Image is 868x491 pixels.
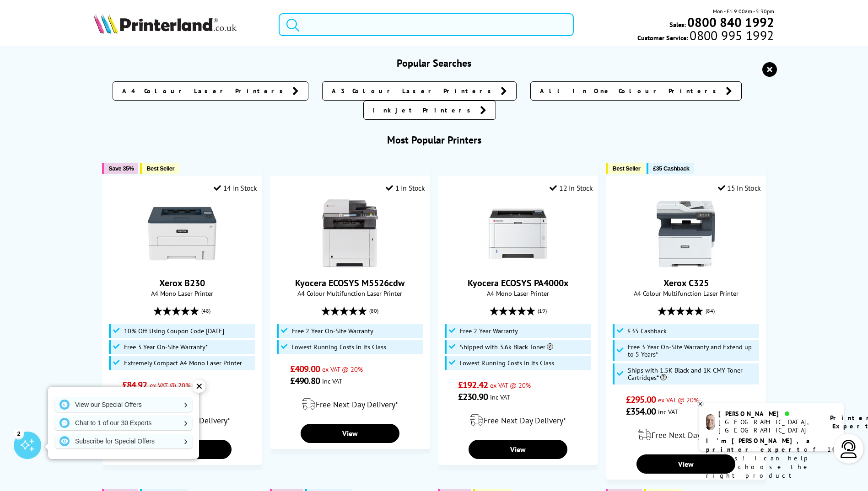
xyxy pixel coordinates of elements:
a: View [469,440,567,459]
span: (48) [201,302,210,320]
div: 12 In Stock [550,183,593,192]
span: inc VAT [658,407,678,416]
span: £490.80 [290,375,320,387]
span: £35 Cashback [653,165,689,172]
span: Free 3 Year On-Site Warranty* [124,343,208,351]
img: Kyocera ECOSYS PA4000x [484,199,552,268]
a: A3 Colour Laser Printers [322,81,517,101]
button: Best Seller [606,163,645,174]
span: £192.42 [458,379,488,391]
button: Best Seller [140,163,179,174]
span: £84.92 [122,379,147,391]
img: Printerland Logo [94,14,237,34]
span: £230.90 [458,391,488,403]
span: Mon - Fri 9:00am - 5:30pm [713,7,774,16]
span: (80) [369,302,378,320]
div: [GEOGRAPHIC_DATA], [GEOGRAPHIC_DATA] [718,418,819,434]
a: All In One Colour Printers [530,81,742,101]
span: 10% Off Using Coupon Code [DATE] [124,327,224,335]
span: Inkjet Printers [373,106,475,115]
span: inc VAT [490,393,510,401]
span: £35 Cashback [628,327,667,335]
span: inc VAT [322,377,342,385]
a: Printerland Logo [94,14,267,36]
img: user-headset-light.svg [840,440,858,458]
p: of 14 years! I can help you choose the right product [706,437,837,480]
span: Free 3 Year On-Site Warranty and Extend up to 5 Years* [628,343,757,358]
span: Lowest Running Costs in its Class [292,343,386,351]
span: Customer Service: [637,31,774,42]
div: 15 In Stock [718,183,761,192]
span: Extremely Compact A4 Mono Laser Printer [124,359,242,367]
span: Free 2 Year Warranty [460,327,518,335]
span: £354.00 [626,406,656,417]
span: 0800 995 1992 [688,31,774,40]
span: (84) [706,302,715,320]
a: View [301,424,399,443]
div: ✕ [193,380,205,393]
a: Kyocera ECOSYS PA4000x [468,277,569,289]
a: Subscribe for Special Offers [55,434,192,448]
button: £35 Cashback [647,163,694,174]
img: Kyocera ECOSYS M5526cdw [316,199,384,268]
span: Best Seller [612,165,640,172]
a: View our Special Offers [55,397,192,412]
a: A4 Colour Laser Printers [113,81,308,101]
div: modal_delivery [443,407,593,433]
h3: Popular Searches [94,57,774,69]
span: £409.00 [290,363,320,375]
div: 2 [14,428,24,438]
div: 1 In Stock [386,183,425,192]
span: (19) [538,302,547,320]
a: Xerox C325 [652,261,720,270]
div: modal_delivery [275,391,425,417]
a: Chat to 1 of our 30 Experts [55,416,192,430]
a: View [636,454,735,474]
span: A4 Colour Laser Printers [122,86,288,96]
span: Best Seller [146,165,174,172]
span: Save 35% [108,165,134,172]
span: ex VAT @ 20% [322,365,363,374]
a: Inkjet Printers [363,101,496,120]
span: A4 Mono Laser Printer [107,289,257,298]
b: I'm [PERSON_NAME], a printer expert [706,437,813,454]
span: Ships with 1.5K Black and 1K CMY Toner Cartridges* [628,367,757,381]
span: ex VAT @ 20% [490,381,531,390]
span: All In One Colour Printers [540,86,721,96]
span: ex VAT @ 20% [150,381,190,390]
span: A4 Colour Multifunction Laser Printer [275,289,425,298]
a: Kyocera ECOSYS M5526cdw [316,261,384,270]
span: £295.00 [626,394,656,406]
span: A3 Colour Laser Printers [332,86,496,96]
img: ashley-livechat.png [706,414,715,430]
input: Search [279,13,574,36]
div: modal_delivery [611,422,760,448]
a: 0800 840 1992 [686,18,774,27]
a: Xerox C325 [663,277,709,289]
h3: Most Popular Printers [94,133,774,146]
span: Shipped with 3.6k Black Toner [460,343,553,351]
button: Save 35% [102,163,138,174]
span: Free 2 Year On-Site Warranty [292,327,373,335]
span: Sales: [669,20,686,29]
a: Xerox B230 [148,261,216,270]
b: 0800 840 1992 [687,14,774,31]
a: Kyocera ECOSYS M5526cdw [295,277,404,289]
img: Xerox B230 [148,199,216,268]
span: ex VAT @ 20% [658,395,699,404]
span: Lowest Running Costs in its Class [460,359,554,367]
img: Xerox C325 [652,199,720,268]
a: Kyocera ECOSYS PA4000x [484,261,552,270]
div: 14 In Stock [214,183,257,192]
a: Xerox B230 [159,277,205,289]
div: [PERSON_NAME] [718,410,819,418]
span: A4 Mono Laser Printer [443,289,593,298]
span: A4 Colour Multifunction Laser Printer [611,289,760,298]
